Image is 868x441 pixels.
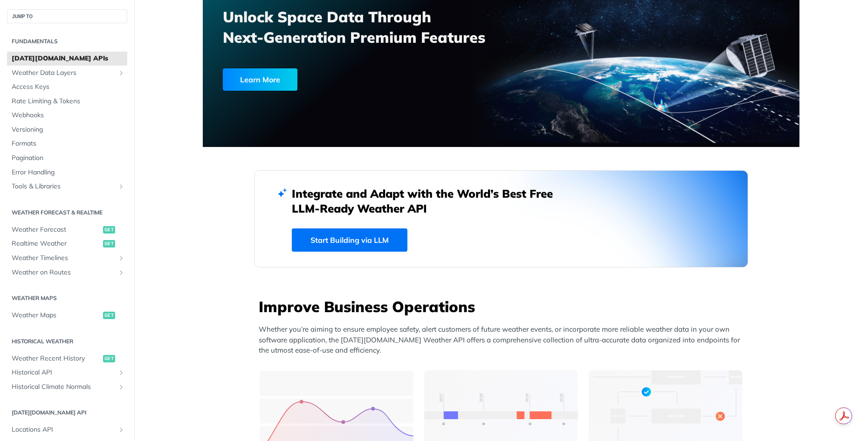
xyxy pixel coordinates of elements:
[7,180,127,194] a: Tools & LibrariesShow subpages for Tools & Libraries
[117,383,125,391] button: Show subpages for Historical Climate Normals
[7,123,127,137] a: Versioning
[7,366,127,380] a: Historical APIShow subpages for Historical API
[117,69,125,77] button: Show subpages for Weather Data Layers
[117,269,125,276] button: Show subpages for Weather on Routes
[7,80,127,94] a: Access Keys
[7,423,127,437] a: Locations APIShow subpages for Locations API
[117,369,125,376] button: Show subpages for Historical API
[7,151,127,165] a: Pagination
[12,154,125,163] span: Pagination
[12,354,101,363] span: Weather Recent History
[7,37,127,46] h2: Fundamentals
[12,268,115,277] span: Weather on Routes
[117,254,125,262] button: Show subpages for Weather Timelines
[12,54,125,63] span: [DATE][DOMAIN_NAME] APIs
[117,426,125,434] button: Show subpages for Locations API
[7,408,127,417] h2: [DATE][DOMAIN_NAME] API
[103,355,115,362] span: get
[7,337,127,346] h2: Historical Weather
[12,239,101,248] span: Realtime Weather
[292,228,407,252] a: Start Building via LLM
[7,294,127,302] h2: Weather Maps
[12,139,125,148] span: Formats
[103,312,115,319] span: get
[12,368,115,377] span: Historical API
[223,7,511,47] h3: Unlock Space Data Through Next-Generation Premium Features
[292,186,567,216] h2: Integrate and Adapt with the World’s Best Free LLM-Ready Weather API
[12,182,115,191] span: Tools & Libraries
[259,324,748,356] p: Whether you’re aiming to ensure employee safety, alert customers of future weather events, or inc...
[12,382,115,392] span: Historical Climate Normals
[7,352,127,366] a: Weather Recent Historyget
[103,226,115,234] span: get
[7,208,127,217] h2: Weather Forecast & realtime
[117,183,125,190] button: Show subpages for Tools & Libraries
[7,223,127,237] a: Weather Forecastget
[7,66,127,80] a: Weather Data LayersShow subpages for Weather Data Layers
[7,380,127,394] a: Historical Climate NormalsShow subpages for Historical Climate Normals
[103,240,115,247] span: get
[7,166,127,180] a: Error Handling
[7,9,127,23] button: JUMP TO
[7,108,127,122] a: Webhooks
[12,111,125,120] span: Webhooks
[7,251,127,265] a: Weather TimelinesShow subpages for Weather Timelines
[12,82,125,92] span: Access Keys
[223,68,297,91] div: Learn More
[12,254,115,263] span: Weather Timelines
[12,225,101,234] span: Weather Forecast
[12,311,101,320] span: Weather Maps
[12,168,125,177] span: Error Handling
[7,266,127,280] a: Weather on RoutesShow subpages for Weather on Routes
[7,52,127,66] a: [DATE][DOMAIN_NAME] APIs
[223,68,454,91] a: Learn More
[7,308,127,322] a: Weather Mapsget
[12,97,125,106] span: Rate Limiting & Tokens
[12,425,115,434] span: Locations API
[7,137,127,151] a: Formats
[12,125,125,134] span: Versioning
[7,237,127,251] a: Realtime Weatherget
[12,68,115,78] span: Weather Data Layers
[259,296,748,317] h3: Improve Business Operations
[7,94,127,108] a: Rate Limiting & Tokens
